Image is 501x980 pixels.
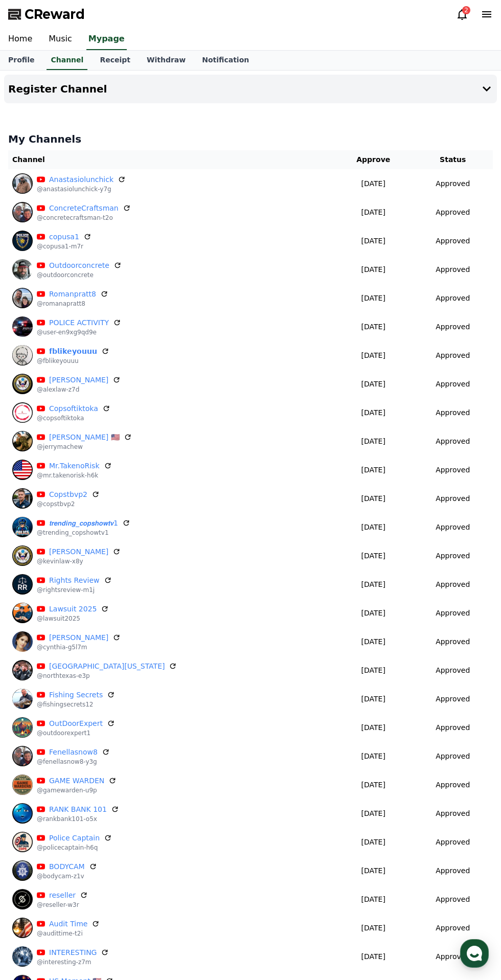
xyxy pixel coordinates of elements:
[436,493,470,504] p: Approved
[12,402,33,423] img: Copsoftiktoka
[436,465,470,475] p: Approved
[49,890,76,901] a: reseller
[338,436,408,447] p: [DATE]
[194,51,257,70] a: Notification
[47,51,87,70] a: Channel
[12,946,33,967] img: INTERESTING
[338,894,408,905] p: [DATE]
[12,288,33,308] img: Romanpratt8
[49,232,79,242] a: copusa1
[49,518,118,529] a: 𝙩𝙧𝙚𝙣𝙙𝙞𝙣𝙜_𝙘𝙤𝙥𝙨𝙝𝙤𝙬𝙩𝙫1
[12,431,33,451] img: Jerryma Chew 🇺🇸
[49,317,109,328] a: POLICE ACTIVITY
[456,8,468,20] a: 2
[40,29,80,50] a: Music
[86,29,127,50] a: Mypage
[49,289,96,300] a: Romanpratt8
[37,214,131,222] p: @concretecraftsman-t2o
[436,350,470,361] p: Approved
[37,185,126,193] p: @anastasiolunchick-y7g
[436,951,470,962] p: Approved
[338,751,408,762] p: [DATE]
[37,844,112,852] p: @policecaptain-h6q
[37,443,132,451] p: @jerrymachew
[37,758,110,766] p: @fenellasnow8-y3g
[436,636,470,647] p: Approved
[37,300,108,308] p: @romanapratt8
[436,808,470,819] p: Approved
[12,173,33,194] img: Anastasiolunchick
[338,608,408,619] p: [DATE]
[338,808,408,819] p: [DATE]
[12,545,33,566] img: Kevin Law
[436,178,470,189] p: Approved
[436,264,470,275] p: Approved
[49,690,103,700] a: Fishing Secrets
[12,316,33,337] img: POLICE ACTIVITY
[436,923,470,933] p: Approved
[338,694,408,704] p: [DATE]
[12,660,33,680] img: North Texas
[436,865,470,876] p: Approved
[338,865,408,876] p: [DATE]
[49,260,109,271] a: Outdoorconcrete
[338,665,408,676] p: [DATE]
[49,432,120,443] a: [PERSON_NAME] 🇺🇸
[37,471,112,480] p: @mr.takenorisk-h6k
[49,203,119,214] a: ConcreteCraftsman
[49,346,97,357] a: 𝗳𝗯𝗹𝗶𝗸𝗲𝘆𝗼𝘂𝘂𝘂
[139,51,194,70] a: Withdraw
[37,672,177,680] p: @northtexas-e3p
[49,174,113,185] a: Anastasiolunchick
[436,407,470,418] p: Approved
[338,522,408,533] p: [DATE]
[37,271,122,279] p: @outdoorconcrete
[8,6,85,22] a: CReward
[436,665,470,676] p: Approved
[37,700,115,709] p: @fishingsecrets12
[338,493,408,504] p: [DATE]
[37,500,100,508] p: @copstbvp2
[436,436,470,447] p: Approved
[37,901,88,909] p: @reseller-w3r
[37,385,121,394] p: @alexlaw-z7d
[338,579,408,590] p: [DATE]
[49,604,97,614] a: Lawsuit 2025
[436,694,470,704] p: Approved
[37,729,115,737] p: @outdoorexpert1
[436,751,470,762] p: Approved
[37,529,130,537] p: @trending_copshowtv1
[12,231,33,251] img: copusa1
[436,837,470,848] p: Approved
[436,579,470,590] p: Approved
[8,150,334,169] th: Channel
[49,546,108,557] a: [PERSON_NAME]
[436,722,470,733] p: Approved
[12,860,33,881] img: BODYCAM
[8,83,107,95] h4: Register Channel
[37,357,109,365] p: @fblikeyouuu
[12,631,33,652] img: Cynthia
[12,603,33,623] img: Lawsuit 2025
[338,293,408,304] p: [DATE]
[12,517,33,537] img: 𝙩𝙧𝙚𝙣𝙙𝙞𝙣𝙜_𝙘𝙤𝙥𝙨𝙝𝙤𝙬𝙩𝙫1
[49,861,85,872] a: BODYCAM
[12,803,33,824] img: RANK BANK 101
[338,264,408,275] p: [DATE]
[37,643,121,651] p: @cynthia-g5l7m
[436,522,470,533] p: Approved
[37,242,92,250] p: @copusa1-m7r
[338,236,408,246] p: [DATE]
[37,958,109,966] p: @interesting-z7m
[37,414,110,422] p: @copsoftiktoka
[49,919,87,929] a: Audit Time
[37,786,117,794] p: @gamewarden-u9p
[338,837,408,848] p: [DATE]
[12,574,33,595] img: Rights Review
[37,815,119,823] p: @rankbank101-o5x
[338,379,408,390] p: [DATE]
[436,207,470,218] p: Approved
[338,780,408,790] p: [DATE]
[338,951,408,962] p: [DATE]
[462,6,470,14] div: 2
